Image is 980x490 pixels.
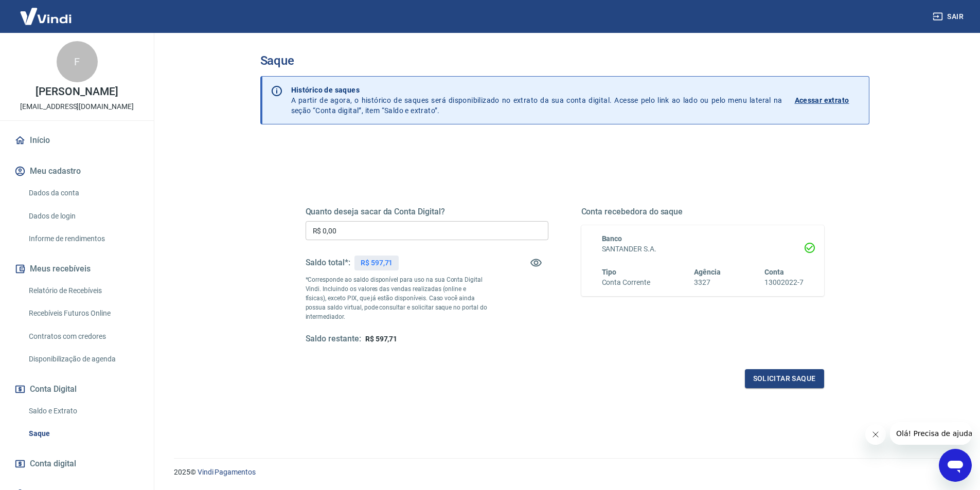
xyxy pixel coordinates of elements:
span: Agência [694,268,721,276]
iframe: Mensagem da empresa [890,422,972,445]
p: R$ 597,71 [361,258,393,268]
a: Início [12,129,141,152]
h5: Saldo restante: [306,334,361,344]
h6: 13002022-7 [764,277,804,288]
div: F [57,41,98,82]
a: Dados de login [25,206,141,227]
h5: Saldo total*: [306,258,350,268]
a: Conta digital [12,452,141,475]
a: Informe de rendimentos [25,228,141,249]
button: Meus recebíveis [12,258,141,280]
a: Disponibilização de agenda [25,349,141,370]
a: Saque [25,423,141,444]
p: Histórico de saques [291,85,782,95]
button: Sair [931,7,968,26]
span: Conta digital [30,457,76,471]
a: Saldo e Extrato [25,401,141,422]
a: Recebíveis Futuros Online [25,303,141,324]
h5: Quanto deseja sacar da Conta Digital? [306,207,548,217]
span: Tipo [602,268,617,276]
iframe: Botão para abrir a janela de mensagens [939,449,972,482]
h6: SANTANDER S.A. [602,244,804,255]
h5: Conta recebedora do saque [581,207,824,217]
span: Olá! Precisa de ajuda? [6,7,86,15]
a: Relatório de Recebíveis [25,280,141,301]
a: Dados da conta [25,183,141,204]
a: Contratos com credores [25,326,141,347]
h3: Saque [260,53,869,68]
h6: 3327 [694,277,721,288]
iframe: Fechar mensagem [865,424,886,445]
p: A partir de agora, o histórico de saques será disponibilizado no extrato da sua conta digital. Ac... [291,85,782,116]
button: Meu cadastro [12,160,141,183]
h6: Conta Corrente [602,277,650,288]
span: Conta [764,268,784,276]
button: Solicitar saque [745,369,824,388]
p: 2025 © [174,467,955,478]
span: Banco [602,234,622,243]
p: [PERSON_NAME] [35,86,118,97]
img: Vindi [12,1,79,32]
p: Acessar extrato [795,95,849,105]
a: Vindi Pagamentos [198,468,256,476]
a: Acessar extrato [795,85,861,116]
p: [EMAIL_ADDRESS][DOMAIN_NAME] [20,101,134,112]
span: R$ 597,71 [365,335,398,343]
p: *Corresponde ao saldo disponível para uso na sua Conta Digital Vindi. Incluindo os valores das ve... [306,275,488,321]
button: Conta Digital [12,378,141,401]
